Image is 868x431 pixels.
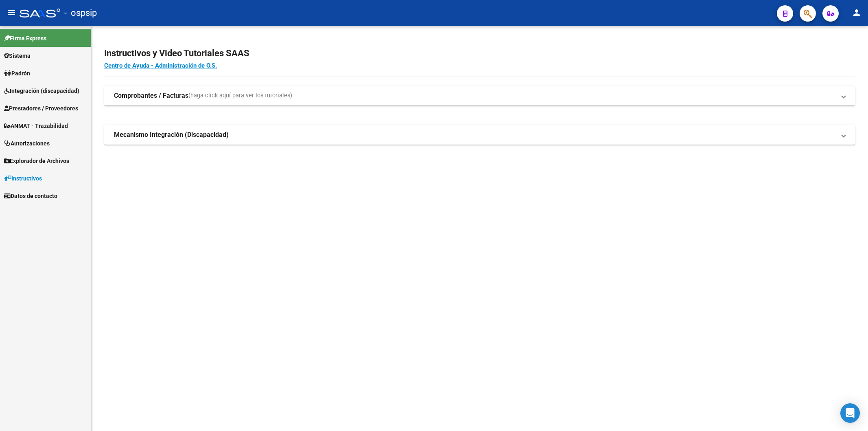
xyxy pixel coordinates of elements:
[852,8,861,18] mat-icon: person
[4,121,68,130] span: ANMAT - Trazabilidad
[4,51,31,60] span: Sistema
[4,34,46,43] span: Firma Express
[104,46,855,61] h2: Instructivos y Video Tutoriales SAAS
[104,62,217,69] a: Centro de Ayuda - Administración de O.S.
[104,125,855,145] mat-expansion-panel-header: Mecanismo Integración (Discapacidad)
[188,91,292,100] span: (haga click aquí para ver los tutoriales)
[840,403,860,423] div: Open Intercom Messenger
[4,139,50,148] span: Autorizaciones
[104,86,855,106] mat-expansion-panel-header: Comprobantes / Facturas(haga click aquí para ver los tutoriales)
[4,104,78,113] span: Prestadores / Proveedores
[4,156,69,165] span: Explorador de Archivos
[4,174,42,183] span: Instructivos
[64,4,97,22] span: - ospsip
[114,130,229,139] strong: Mecanismo Integración (Discapacidad)
[4,86,79,95] span: Integración (discapacidad)
[4,191,57,200] span: Datos de contacto
[7,8,16,18] mat-icon: menu
[114,91,188,100] strong: Comprobantes / Facturas
[4,69,30,78] span: Padrón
